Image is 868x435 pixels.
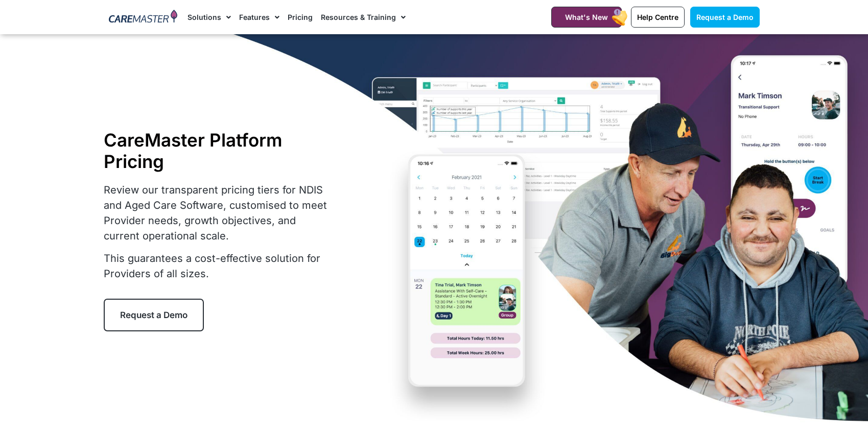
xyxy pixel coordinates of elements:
span: Request a Demo [696,13,754,21]
a: Request a Demo [690,7,760,28]
a: Help Centre [631,7,685,28]
a: Request a Demo [104,299,204,331]
span: What's New [565,13,608,21]
span: Help Centre [637,13,678,21]
a: What's New [551,7,622,28]
span: Request a Demo [120,310,187,320]
h1: CareMaster Platform Pricing [104,129,334,172]
p: This guarantees a cost-effective solution for Providers of all sizes. [104,251,334,281]
img: CareMaster Logo [109,10,178,25]
p: Review our transparent pricing tiers for NDIS and Aged Care Software, customised to meet Provider... [104,182,334,244]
